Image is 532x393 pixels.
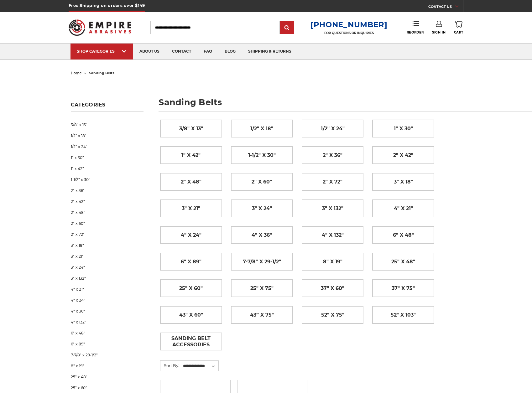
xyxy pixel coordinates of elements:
[248,150,276,161] span: 1-1/2" x 30"
[231,226,293,244] a: 4" x 36"
[243,256,281,267] span: 7-7/8" x 29-1/2"
[373,147,434,164] a: 2" x 42"
[71,141,143,152] a: 1/2" x 24"
[252,230,272,240] span: 4" x 36"
[432,30,446,34] span: Sign In
[323,256,342,267] span: 8" x 19"
[373,173,434,190] a: 3" x 18"
[133,44,166,59] a: about us
[302,147,363,164] a: 2" x 36"
[393,230,414,240] span: 6" x 48"
[250,283,274,294] span: 25" x 75"
[181,256,201,267] span: 6" x 89"
[160,120,222,137] a: 3/8" x 13"
[181,150,201,161] span: 1" x 42"
[71,218,143,229] a: 2" x 60"
[322,203,343,214] span: 3" x 132"
[231,173,293,190] a: 2" x 60"
[373,226,434,244] a: 6" x 48"
[160,253,222,270] a: 6" x 89"
[373,280,434,297] a: 37" x 75"
[71,317,143,328] a: 4" x 132"
[391,256,415,267] span: 25" x 48"
[71,349,143,360] a: 7-7/8" x 29-1/2"
[77,49,127,54] div: SHOP CATEGORIES
[71,360,143,371] a: 8" x 19"
[323,177,342,187] span: 2" x 72"
[218,44,242,59] a: blog
[71,295,143,306] a: 4" x 24"
[373,306,434,323] a: 52" x 103"
[250,310,274,320] span: 43” x 75"
[71,174,143,185] a: 1-1/2" x 30"
[231,280,293,297] a: 25" x 75"
[69,15,131,40] img: Empire Abrasives
[71,306,143,317] a: 4" x 36"
[71,71,82,75] a: home
[160,147,222,164] a: 1" x 42"
[89,71,114,75] span: sanding belts
[71,240,143,251] a: 3" x 18"
[373,200,434,217] a: 4" x 21"
[71,284,143,295] a: 4" x 21"
[454,21,463,34] a: Cart
[182,361,218,371] select: Sort By:
[310,31,388,35] p: FOR QUESTIONS OR INQUIRIES
[160,200,222,217] a: 3" x 21"
[179,310,203,320] span: 43" x 60"
[231,306,293,323] a: 43” x 75"
[407,21,424,34] a: Reorder
[323,150,342,161] span: 2" x 36"
[160,280,222,297] a: 25" x 60"
[302,280,363,297] a: 37" x 60"
[250,123,273,134] span: 1/2" x 18"
[231,253,293,270] a: 7-7/8" x 29-1/2"
[373,120,434,137] a: 1" x 30"
[71,130,143,141] a: 1/2" x 18"
[321,283,344,294] span: 37" x 60"
[407,30,424,34] span: Reorder
[71,185,143,196] a: 2" x 36"
[160,361,179,370] label: Sort By:
[231,120,293,137] a: 1/2" x 18"
[231,147,293,164] a: 1-1/2" x 30"
[71,207,143,218] a: 2" x 48"
[302,120,363,137] a: 1/2" x 24"
[71,119,143,130] a: 3/8" x 13"
[302,253,363,270] a: 8" x 19"
[197,44,218,59] a: faq
[322,230,344,240] span: 4" x 132"
[302,173,363,190] a: 2" x 72"
[310,20,388,29] a: [PHONE_NUMBER]
[160,333,222,350] a: Sanding Belt Accessories
[373,253,434,270] a: 25" x 48"
[394,177,413,187] span: 3" x 18"
[394,123,413,134] span: 1" x 30"
[393,150,413,161] span: 2" x 42"
[71,328,143,339] a: 6" x 48"
[181,177,201,187] span: 2" x 48"
[71,262,143,273] a: 3" x 24"
[71,371,143,382] a: 25" x 48"
[252,203,272,214] span: 3" x 24"
[71,196,143,207] a: 2" x 42"
[160,226,222,244] a: 4" x 24"
[394,203,413,214] span: 4" x 21"
[71,102,143,111] h5: Categories
[71,229,143,240] a: 2" x 72"
[179,283,203,294] span: 25" x 60"
[391,310,416,320] span: 52" x 103"
[231,200,293,217] a: 3" x 24"
[302,200,363,217] a: 3" x 132"
[392,283,415,294] span: 37" x 75"
[454,30,463,34] span: Cart
[179,123,203,134] span: 3/8" x 13"
[71,273,143,284] a: 3" x 132"
[281,22,293,34] input: Submit
[160,173,222,190] a: 2" x 48"
[302,306,363,323] a: 52" x 75"
[160,306,222,323] a: 43" x 60"
[71,339,143,349] a: 6" x 89"
[242,44,298,59] a: shipping & returns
